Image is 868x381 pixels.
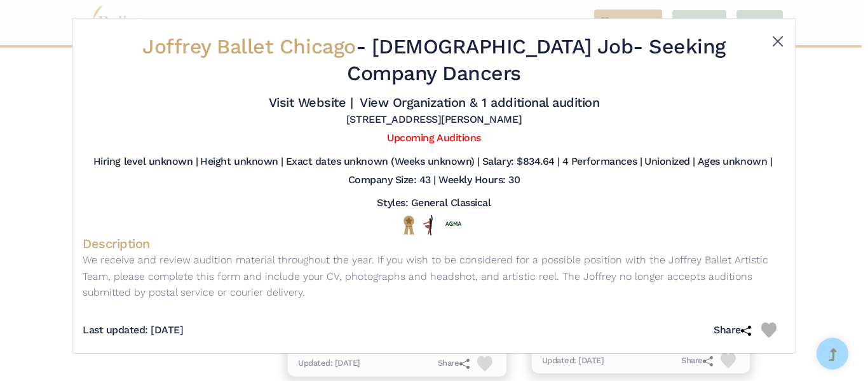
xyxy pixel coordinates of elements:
[438,174,520,187] h5: Weekly Hours: 30
[346,113,522,127] h5: [STREET_ADDRESS][PERSON_NAME]
[387,132,480,144] a: Upcoming Auditions
[372,34,633,59] span: [DEMOGRAPHIC_DATA] Job
[269,95,353,110] a: Visit Website |
[348,174,436,187] h5: Company Size: 43 |
[83,235,785,252] h4: Description
[714,324,761,337] h5: Share
[423,215,433,235] img: All
[562,155,642,169] h5: 4 Performances |
[644,155,695,169] h5: Unionized |
[698,155,772,169] h5: Ages unknown |
[482,155,560,169] h5: Salary: $834.64 |
[286,155,480,169] h5: Exact dates unknown (Weeks unknown) |
[761,322,776,338] img: Heart
[93,155,198,169] h5: Hiring level unknown |
[83,324,183,337] h5: Last updated: [DATE]
[83,252,785,301] p: We receive and review audition material throughout the year. If you wish to be considered for a p...
[401,215,417,235] img: National
[377,197,491,210] h5: Styles: General Classical
[360,95,599,110] a: View Organization & 1 additional audition
[445,221,461,227] img: Union
[142,34,355,59] span: Joffrey Ballet Chicago
[200,155,283,169] h5: Height unknown |
[770,34,785,49] button: Close
[141,34,727,87] h2: - - Seeking Company Dancers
